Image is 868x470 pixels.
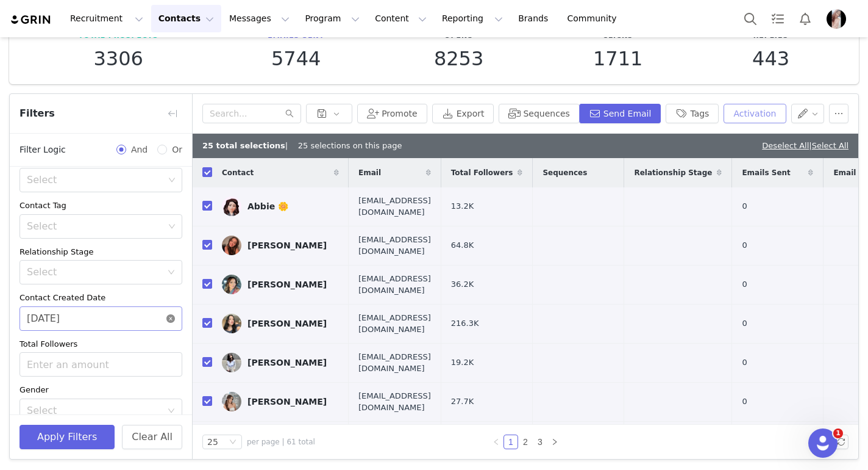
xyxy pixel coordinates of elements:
li: 2 [518,435,533,449]
div: Abbie 🌼 [247,201,288,211]
div: Gender [20,384,182,396]
button: Apply Filters [20,425,115,449]
span: Emails Sent [742,167,790,178]
i: icon: down [168,269,175,277]
span: [EMAIL_ADDRESS][DOMAIN_NAME] [358,390,431,414]
button: Reporting [435,5,510,32]
a: 1 [504,435,518,449]
img: grin logo [10,14,52,26]
p: 8253 [434,48,483,70]
span: 0 [742,278,747,291]
span: [EMAIL_ADDRESS][DOMAIN_NAME] [358,273,431,297]
span: [EMAIL_ADDRESS][DOMAIN_NAME] [358,312,431,336]
button: Content [368,5,434,32]
a: Community [560,5,630,32]
button: Program [297,5,367,32]
a: [PERSON_NAME] [222,275,339,294]
button: Clear All [122,425,182,449]
li: 1 [503,435,518,449]
span: | [809,141,848,150]
div: Select [27,266,162,278]
a: 3 [533,435,547,449]
a: 2 [519,435,532,449]
button: Export [432,104,494,123]
div: Total Followers [20,338,182,350]
i: icon: down [168,407,175,416]
span: Sequences [542,167,587,178]
input: Search... [202,104,301,123]
span: [EMAIL_ADDRESS][DOMAIN_NAME] [358,195,431,219]
div: Relationship Stage [20,246,182,258]
div: [PERSON_NAME] [247,358,327,367]
span: 0 [742,396,747,408]
div: [PERSON_NAME] [247,240,327,250]
a: Brands [511,5,559,32]
span: Filter Logic [20,143,66,156]
span: 27.7K [451,396,474,408]
div: [PERSON_NAME] [247,397,327,407]
a: [PERSON_NAME] [222,392,339,411]
iframe: Intercom live chat [808,428,838,458]
button: Contacts [151,5,221,32]
i: icon: down [168,176,176,185]
p: 3306 [79,48,158,70]
span: 216.3K [451,317,479,330]
span: 0 [742,200,747,212]
i: icon: down [229,438,237,447]
img: 1d6e6c21-0f95-4b44-850e-3e783ff8cebf.webp [827,9,846,29]
span: Or [167,143,182,156]
div: | 25 selections on this page [202,140,402,152]
input: Enter an amount [20,353,182,376]
span: 36.2K [451,278,474,291]
span: 19.2K [451,356,474,369]
span: 64.8K [451,239,474,251]
i: icon: left [493,438,500,446]
span: 1 [833,428,843,438]
button: Promote [357,104,427,123]
a: Select All [812,141,848,150]
b: 25 total selections [202,141,285,150]
span: Relationship Stage [634,167,712,178]
div: [PERSON_NAME] [247,280,327,289]
span: Filters [20,106,55,121]
span: 0 [742,239,747,251]
div: 25 [207,435,218,449]
button: Messages [222,5,297,32]
input: Select date [20,306,182,331]
button: Notifications [792,5,819,32]
button: Activation [724,104,786,123]
img: 31f8ee44-ded2-4ad1-9e70-ab3b4ae6a584.jpg [222,392,241,411]
img: 8a146dc8-9135-4d2c-ac29-dcb0fa306d42.jpg [222,314,241,333]
span: 0 [742,356,747,369]
li: Previous Page [489,435,503,449]
div: Contact Created Date [20,292,182,304]
a: [PERSON_NAME] [222,236,339,255]
p: 443 [752,48,789,70]
span: 0 [742,317,747,330]
a: [PERSON_NAME] [222,353,339,372]
div: Contact Tag [20,200,182,212]
p: 5744 [268,48,324,70]
button: Tags [666,104,719,123]
img: ce8ef8ad-1426-41b4-94e9-d626c9fa1d68.jpg [222,197,241,216]
i: icon: right [551,438,558,446]
span: Email [358,167,381,178]
span: Contact [222,167,254,178]
i: icon: search [285,109,294,118]
img: 6de14c42-ad71-4937-af5d-fe3c71d8f195.jpg [222,353,241,372]
button: Recruitment [63,5,151,32]
div: Select [27,405,162,417]
li: Next Page [547,435,562,449]
div: Select [27,174,164,186]
span: per page | 61 total [247,436,315,447]
i: icon: close-circle [166,314,175,323]
div: Select [27,220,164,233]
button: Send Email [579,104,661,123]
span: Total Followers [451,167,513,178]
a: Tasks [764,5,791,32]
span: [EMAIL_ADDRESS][DOMAIN_NAME] [358,351,431,375]
a: [PERSON_NAME] [222,314,339,333]
button: Profile [819,9,858,29]
div: [PERSON_NAME] [247,319,327,328]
